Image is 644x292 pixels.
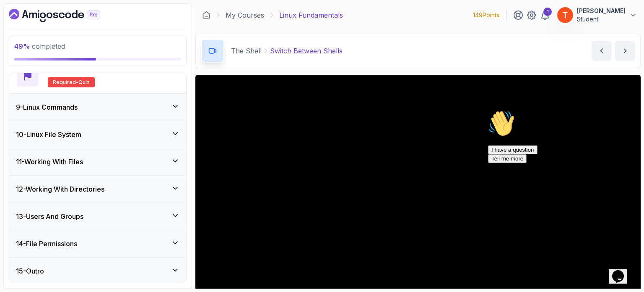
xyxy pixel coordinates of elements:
iframe: chat widget [485,107,636,254]
p: Student [577,15,626,24]
a: Dashboard [9,9,119,22]
button: 15-Outro [9,258,186,284]
p: The Shell [231,46,262,56]
button: 11-Working With Files [9,148,186,175]
h3: 10 - Linux File System [16,129,81,139]
span: 49 % [14,42,30,50]
button: 10-Linux File System [9,121,186,148]
h3: 9 - Linux Commands [16,102,78,112]
h3: 11 - Working With Files [16,157,83,167]
h3: 15 - Outro [16,266,44,276]
button: previous content [592,41,612,61]
h3: 14 - File Permissions [16,239,77,249]
span: quiz [78,79,90,86]
button: 13-Users And Groups [9,203,186,230]
button: I have a question [3,39,53,47]
button: 14-File Permissions [9,230,186,257]
a: My Courses [226,10,264,20]
img: user profile image [557,7,573,23]
h3: 12 - Working With Directories [16,184,104,194]
div: 1 [543,8,552,16]
button: 9-Linux Commands [9,94,186,121]
span: Required- [53,79,78,86]
img: :wave: [3,3,30,30]
span: Hi! How can we help? [3,25,83,32]
iframe: chat widget [609,258,636,284]
button: user profile image[PERSON_NAME]Student [557,7,637,24]
button: 12-Working With Directories [9,176,186,203]
p: [PERSON_NAME] [577,7,626,15]
h3: 13 - Users And Groups [16,211,83,221]
div: 👋Hi! How can we help?I have a questionTell me more [3,3,154,56]
span: completed [14,42,65,50]
button: Tell me more [3,47,42,56]
p: 149 Points [473,11,499,19]
p: Linux Fundamentals [279,10,343,20]
a: Dashboard [202,11,210,19]
p: Switch Between Shells [270,46,343,56]
a: 1 [540,10,550,20]
button: next content [615,41,635,61]
button: 8-The Shell QuizRequired-quiz [16,64,179,87]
